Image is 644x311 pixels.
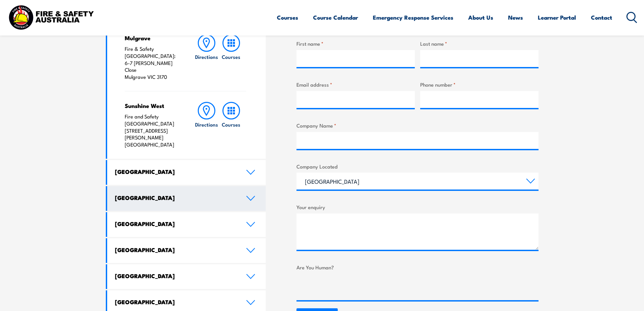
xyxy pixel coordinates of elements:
a: [GEOGRAPHIC_DATA] [107,212,266,237]
a: [GEOGRAPHIC_DATA] [107,186,266,211]
label: Last name [420,40,539,47]
h4: [GEOGRAPHIC_DATA] [115,194,236,201]
a: About Us [468,8,493,26]
h6: Courses [222,53,240,60]
iframe: reCAPTCHA [296,274,399,300]
label: Email address [296,81,415,88]
label: Company Name [296,121,539,129]
a: Learner Portal [538,8,576,26]
label: Phone number [420,81,539,88]
a: Courses [219,102,243,148]
label: Company Located [296,162,539,170]
h6: Courses [222,121,240,128]
h4: [GEOGRAPHIC_DATA] [115,272,236,280]
a: [GEOGRAPHIC_DATA] [107,160,266,185]
a: Courses [219,34,243,81]
p: Fire & Safety [GEOGRAPHIC_DATA]: 6-7 [PERSON_NAME] Close Mulgrave VIC 3170 [125,45,181,81]
a: Courses [277,8,298,26]
h6: Directions [195,121,218,128]
a: News [508,8,523,26]
a: Emergency Response Services [373,8,453,26]
h4: [GEOGRAPHIC_DATA] [115,246,236,253]
label: Are You Human? [296,263,539,271]
a: Course Calendar [313,8,358,26]
a: Directions [194,34,219,81]
label: First name [296,40,415,47]
h4: Sunshine West [125,102,181,109]
label: Your enquiry [296,203,539,211]
h4: [GEOGRAPHIC_DATA] [115,168,236,175]
a: Directions [194,102,219,148]
a: [GEOGRAPHIC_DATA] [107,238,266,263]
p: Fire and Safety [GEOGRAPHIC_DATA] [STREET_ADDRESS][PERSON_NAME] [GEOGRAPHIC_DATA] [125,113,181,148]
h4: Mulgrave [125,34,181,42]
h4: [GEOGRAPHIC_DATA] [115,220,236,227]
a: Contact [591,8,612,26]
h4: [GEOGRAPHIC_DATA] [115,298,236,306]
a: [GEOGRAPHIC_DATA] [107,264,266,289]
h6: Directions [195,53,218,60]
